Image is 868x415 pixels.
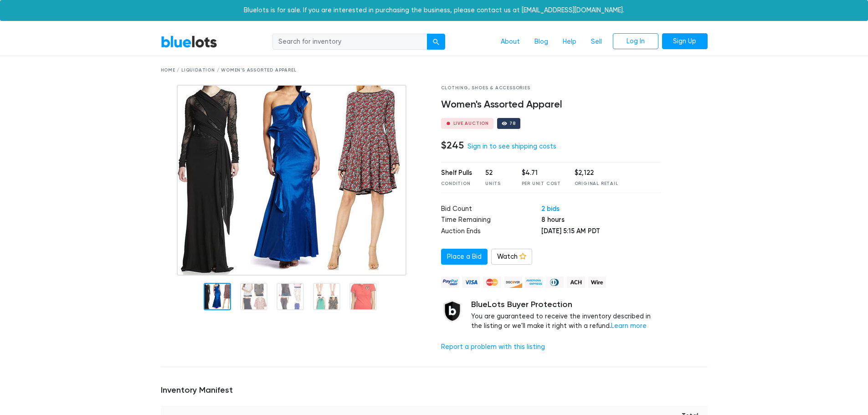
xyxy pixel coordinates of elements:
[485,180,508,187] div: Units
[525,277,543,288] img: american_express-ae2a9f97a040b4b41f6397f7637041a5861d5f99d0716c09922aba4e24c8547d.png
[441,343,545,351] a: Report a problem with this listing
[441,85,661,92] div: Clothing, Shoes & Accessories
[546,277,564,288] img: diners_club-c48f30131b33b1bb0e5d0e2dbd43a8bea4cb12cb2961413e2f4250e06c020426.png
[611,322,647,330] a: Learn more
[541,215,661,226] td: 8 hours
[161,385,708,395] h5: Inventory Manifest
[541,226,661,238] td: [DATE] 5:15 AM PDT
[177,85,406,276] img: 77d133ee-3178-41bb-aa6c-51b5511a11c5-1744407504.jpg
[453,121,489,126] div: Live Auction
[441,215,542,226] td: Time Remaining
[575,168,618,178] div: $2,122
[161,67,708,74] div: Home / Liquidation / Women's Assorted Apparel
[441,249,488,265] a: Place a Bid
[467,143,556,150] a: Sign in to see shipping costs
[588,277,606,288] img: wire-908396882fe19aaaffefbd8e17b12f2f29708bd78693273c0e28e3a24408487f.png
[441,300,464,323] img: buyer_protection_shield-3b65640a83011c7d3ede35a8e5a80bfdfaa6a97447f0071c1475b91a4b0b3d01.png
[584,33,609,51] a: Sell
[575,180,618,187] div: Original Retail
[491,249,532,265] a: Watch
[441,99,661,111] h4: Women's Assorted Apparel
[541,205,560,213] a: 2 bids
[462,277,480,288] img: visa-79caf175f036a155110d1892330093d4c38f53c55c9ec9e2c3a54a56571784bb.png
[613,33,658,50] a: Log In
[483,277,501,288] img: mastercard-42073d1d8d11d6635de4c079ffdb20a4f30a903dc55d1612383a1b395dd17f39.png
[527,33,555,51] a: Blog
[662,33,708,50] a: Sign Up
[441,226,542,238] td: Auction Ends
[555,33,584,51] a: Help
[441,180,472,187] div: Condition
[504,277,522,288] img: discover-82be18ecfda2d062aad2762c1ca80e2d36a4073d45c9e0ffae68cd515fbd3d32.png
[522,180,561,187] div: Per Unit Cost
[161,35,217,48] a: BlueLots
[272,34,427,50] input: Search for inventory
[471,300,661,310] h5: BlueLots Buyer Protection
[441,139,464,151] h4: $245
[493,33,527,51] a: About
[485,168,508,178] div: 52
[522,168,561,178] div: $4.71
[441,204,542,215] td: Bid Count
[441,168,472,178] div: Shelf Pulls
[441,277,459,288] img: paypal_credit-80455e56f6e1299e8d57f40c0dcee7b8cd4ae79b9eccbfc37e2480457ba36de9.png
[471,300,661,331] div: You are guaranteed to receive the inventory described in the listing or we'll make it right with ...
[567,277,585,288] img: ach-b7992fed28a4f97f893c574229be66187b9afb3f1a8d16a4691d3d3140a8ab00.png
[509,121,516,126] div: 78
